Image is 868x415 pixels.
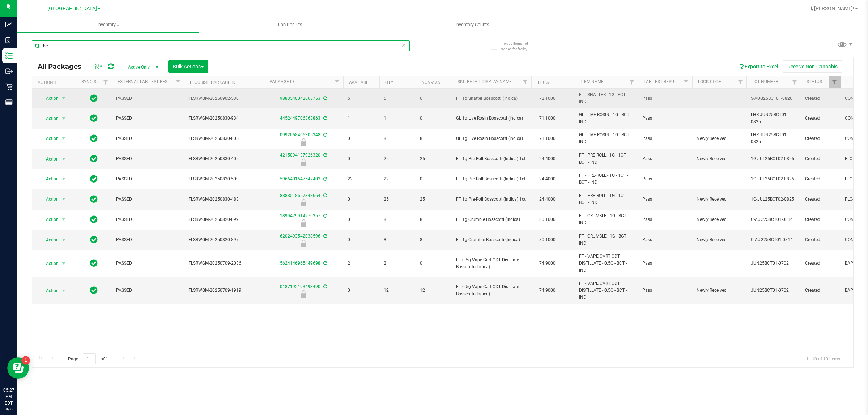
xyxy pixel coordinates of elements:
span: 0 [420,115,447,122]
a: 5624146965449698 [280,261,320,266]
span: Created [805,260,836,267]
span: Pass [642,176,688,183]
span: select [59,258,68,269]
span: FT - CRUMBLE - 1G - BCT - IND [579,233,634,247]
span: Created [805,155,836,162]
span: FT 1g Pre-Roll Bosscotti (Indica) 1ct [456,196,527,203]
div: Newly Received [263,138,344,146]
span: 0 [420,260,447,267]
span: 71.1000 [536,133,559,144]
span: In Sync [90,214,98,224]
span: FLSRWGM-20250902-530 [188,95,259,102]
button: Export to Excel [734,60,783,73]
span: Action [39,286,59,296]
span: In Sync [90,113,98,123]
span: 8 [420,216,447,223]
span: Created [805,196,836,203]
span: 12 [420,287,447,294]
span: Action [39,174,59,184]
div: Newly Received [263,159,344,166]
div: Newly Received [263,219,344,227]
span: Newly Received [697,135,742,142]
inline-svg: Reports [5,99,13,106]
span: select [59,93,68,103]
span: FT - PRE-ROLL - 1G - 1CT - BCT - IND [579,192,634,206]
span: 8 [384,236,411,243]
span: FT - PRE-ROLL - 1G - 1CT - BCT - IND [579,152,634,166]
span: 2 [348,260,375,267]
span: 0 [348,155,375,162]
span: PASSED [116,115,180,122]
span: 0 [420,95,447,102]
span: 1 [348,115,375,122]
a: Filter [829,76,841,88]
span: S-AUG25BCT01-0826 [751,95,796,102]
span: 80.1000 [536,235,559,245]
span: 25 [384,155,411,162]
span: In Sync [90,174,98,184]
span: FT 1g Crumble Bosscotti (Indica) [456,236,527,243]
a: 1899479914279357 [280,213,320,218]
inline-svg: Analytics [5,21,13,28]
span: C-AUG25BCT01-0814 [751,216,796,223]
a: Qty [385,80,393,85]
a: Filter [331,76,343,88]
span: Sync from Compliance System [322,261,327,266]
a: Status [807,79,822,84]
span: Pass [642,260,688,267]
span: Created [805,236,836,243]
span: FT 0.5g Vape Cart CDT Distillate Bosscotti (Indica) [456,283,527,297]
span: LHR-JUN25BCT01-0825 [751,132,796,145]
a: Filter [735,76,746,88]
span: In Sync [90,285,98,295]
span: 8 [384,216,411,223]
span: select [59,194,68,204]
a: Filter [519,76,531,88]
a: Lab Results [199,17,381,33]
input: Search Package ID, Item Name, SKU, Lot or Part Number... [32,40,410,51]
inline-svg: Inventory [5,52,13,59]
span: Action [39,258,59,269]
span: 12 [384,287,411,294]
span: select [59,214,68,224]
a: Flourish Package ID [190,80,235,85]
span: FLSRWGM-20250830-509 [188,176,259,183]
span: GL 1g Live Rosin Bosscotti (Indica) [456,135,527,142]
span: 8 [420,135,447,142]
iframe: Resource center [7,357,29,379]
span: Newly Received [697,155,742,162]
span: 74.9000 [536,285,559,296]
span: In Sync [90,194,98,204]
a: 4452449706368863 [280,116,320,121]
a: Lab Test Result [644,79,678,84]
span: 22 [384,176,411,183]
span: PASSED [116,287,180,294]
span: In Sync [90,93,98,103]
span: JUN25BCT01-0702 [751,260,796,267]
span: PASSED [116,155,180,162]
p: 09/28 [3,406,14,412]
span: 8 [384,135,411,142]
span: FT 1g Pre-Roll Bosscotti (Indica) 1ct [456,176,527,183]
a: 4215094137926320 [280,153,320,158]
span: 0 [348,236,375,243]
span: In Sync [90,133,98,144]
span: Include items not tagged for facility [501,41,537,52]
span: FLSRWGM-20250709-1919 [188,287,259,294]
a: 5966401547547403 [280,176,320,181]
span: FT - VAPE CART CDT DISTILLATE - 0.5G - BCT - IND [579,253,634,274]
span: 25 [420,196,447,203]
span: 0 [348,196,375,203]
span: 0 [348,135,375,142]
a: Filter [626,76,638,88]
span: Action [39,194,59,204]
span: Sync from Compliance System [322,132,327,137]
span: FT - SHATTER - 1G - BCT - IND [579,91,634,105]
a: Inventory [17,17,199,33]
span: 71.1000 [536,113,559,124]
span: 25 [384,196,411,203]
a: 0187192193493490 [280,284,320,289]
span: Sync from Compliance System [322,153,327,158]
span: FT - VAPE CART CDT DISTILLATE - 0.5G - BCT - IND [579,280,634,301]
span: Pass [642,115,688,122]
